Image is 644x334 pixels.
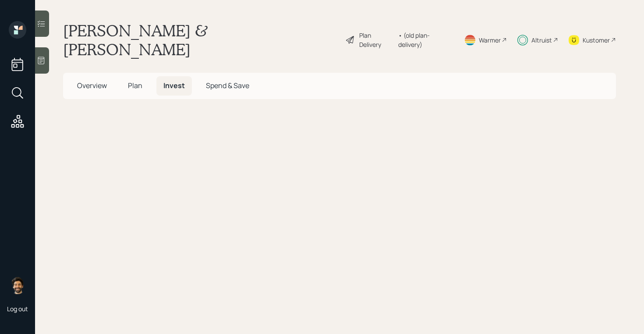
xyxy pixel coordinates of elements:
[583,36,610,45] div: Kustomer
[359,31,394,49] div: Plan Delivery
[63,21,338,59] h1: [PERSON_NAME] & [PERSON_NAME]
[398,31,453,49] div: • (old plan-delivery)
[77,81,107,90] span: Overview
[128,81,142,90] span: Plan
[163,81,185,90] span: Invest
[531,36,552,45] div: Altruist
[479,36,501,45] div: Warmer
[206,81,249,90] span: Spend & Save
[7,305,28,313] div: Log out
[9,277,26,294] img: eric-schwartz-headshot.png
